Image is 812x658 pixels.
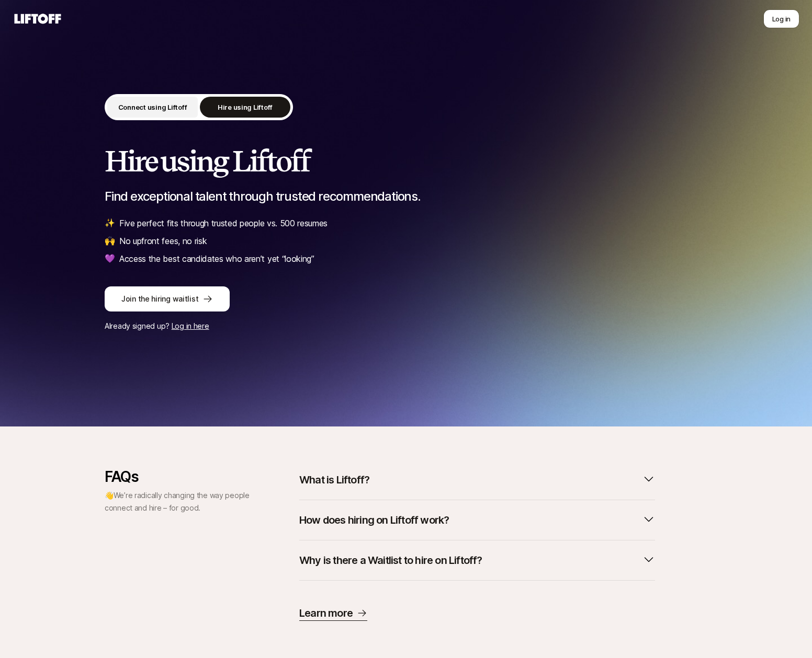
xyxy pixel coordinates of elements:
span: 🙌 [105,234,115,248]
span: 💜️ [105,252,115,265]
p: How does hiring on Liftoff work? [299,513,449,527]
p: Learn more [299,606,353,620]
p: No upfront fees, no risk [119,234,207,248]
h2: Hire using Liftoff [105,145,707,177]
p: FAQs [105,468,251,485]
button: How does hiring on Liftoff work? [299,509,655,532]
p: Already signed up? [105,320,707,332]
p: Five perfect fits through trusted people vs. 500 resumes [119,216,328,230]
p: What is Liftoff? [299,472,369,487]
p: Access the best candidates who aren’t yet “looking” [119,252,314,265]
span: ✨ [105,216,115,230]
button: Log in [763,9,799,28]
span: We’re radically changing the way people connect and hire – for good. [105,491,250,512]
p: Find exceptional talent through trusted recommendations. [105,189,707,204]
p: Hire using Liftoff [218,102,273,112]
p: 👋 [105,489,251,514]
a: Join the hiring waitlist [105,286,707,311]
button: Why is there a Waitlist to hire on Liftoff? [299,549,655,572]
button: Join the hiring waitlist [105,286,230,311]
button: What is Liftoff? [299,468,655,491]
p: Why is there a Waitlist to hire on Liftoff? [299,553,482,568]
p: Connect using Liftoff [118,102,187,112]
a: Log in here [172,321,209,330]
a: Learn more [299,606,367,621]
